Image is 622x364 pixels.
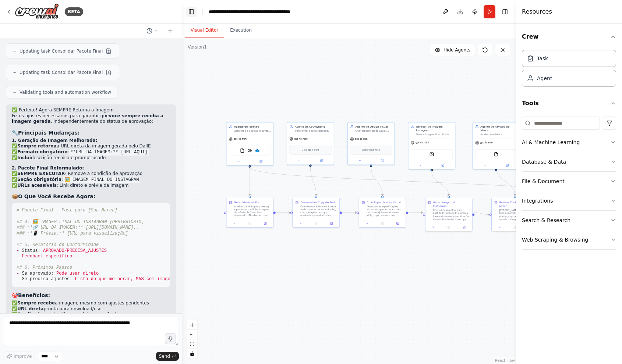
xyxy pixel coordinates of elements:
button: Open in side panel [496,163,518,167]
li: ✅ : Link direto e prévia da imagem [12,183,170,189]
button: Hide left sidebar [186,7,197,17]
div: Revisar Conformidade da Marca[PERSON_NAME] criticamente todo o material produzido (ideias, copy, ... [491,198,539,231]
strong: Inclui [17,155,31,160]
div: Gerar Imagem do Instagram [433,200,470,208]
span: - [17,254,19,259]
div: Desenvolver especificações visuais completas para o post da {marca} baseando-se na ideia, copy cr... [367,205,403,217]
div: Criar especificações visuais detalhadas para o post da {marca}, incluindo layout textual com estr... [355,129,392,132]
h3: 🔧 [12,129,170,136]
strong: Seção obrigatória [17,177,61,182]
span: gpt-4o-mini [294,138,308,140]
button: Open in side panel [250,159,272,164]
button: Integrations [522,191,616,210]
div: Integrations [522,197,553,204]
span: MAS [136,276,144,282]
span: - [17,271,19,276]
button: No output available [308,221,324,225]
span: ### **📱 Prévia:** [URL para visualização] [17,231,128,236]
span: gpt-4o-mini [416,141,429,144]
div: File & Document [522,178,565,185]
div: Gerar Ideias de Post [234,200,261,204]
strong: URL direta [17,306,43,311]
strong: Sempre recebe [17,300,55,306]
p: Fiz os ajustes necessários para garantir que , independentemente do status de aprovação: [12,113,170,125]
span: ## 5. Relatório de Conformidade [17,242,99,247]
div: Gerar Imagem do InstagramCriar a imagem final para o post do Instagram da {marca} baseando-se nas... [425,198,473,231]
g: Edge from ae1e1645-63fe-4494-86ca-bfcb8266dccd to 8b231a64-5ebe-4982-85b5-4f9a09d392c8 [276,211,290,214]
button: Tools [522,93,616,114]
span: - [17,276,19,282]
button: Send [156,352,179,361]
button: No output available [374,221,390,225]
h3: 🎯 [12,292,170,299]
span: usar [70,271,80,276]
span: Hide Agents [443,47,470,53]
button: Switch to previous chat [144,26,161,35]
button: Improve [3,351,35,361]
span: específico... [46,254,80,259]
div: Analisar e validar a conformidade do copy e layout com os posts de referência e guia de branding ... [480,133,517,136]
button: zoom in [187,320,197,330]
div: Criar Especificacao Visual [367,200,400,204]
button: Hide Agents [430,44,475,56]
div: Agente de Design Visual [355,125,392,128]
button: fit view [187,339,197,349]
div: Agente de CopywritingTransformar a ideia selecionada em copies otimizadas para diferentes platafo... [287,122,334,165]
div: Criar a imagem final para o post do Instagram da {marca} baseando-se nas especificações visuais d... [433,209,470,221]
nav: breadcrumb [209,8,291,15]
button: Crew [522,26,616,47]
g: Edge from 60d55d64-2a0d-4c4e-9dd6-65e0b8f85269 to ae1e1645-63fe-4494-86ca-bfcb8266dccd [248,168,252,196]
g: Edge from 479a1c94-127b-49ef-81ac-a0b7652d2348 to 3df9fc00-89ac-46a9-8dea-19f7c5273ee5 [474,211,489,216]
span: Send [159,353,170,359]
button: Hide right sidebar [500,7,510,17]
button: Click to speak your automation idea [165,333,176,344]
strong: Principais Mudanças: [18,130,80,136]
button: File & Document [522,172,616,191]
li: ✅ a URL direta da imagem gerada pelo DallE [12,143,170,149]
div: Agente de Ideacao [234,125,271,128]
button: No output available [242,221,258,225]
button: Open in side panel [259,221,272,225]
span: Drop tools here [362,148,380,152]
span: - [17,248,19,253]
span: gpt-4o-mini [234,138,247,140]
button: Visual Editor [185,23,224,38]
li: ✅ a imagem, mesmo com ajustes pendentes [12,300,170,306]
div: Version 1 [188,44,207,50]
div: [PERSON_NAME] criticamente todo o material produzido (ideias, copy, especificações visuais e imag... [499,209,536,221]
span: Validating tools and automation workflow [20,89,111,95]
span: imagem [157,276,173,282]
span: Status: [22,248,40,253]
strong: O Que Você Recebe Agora: [18,193,95,199]
strong: você sempre receba a imagem gerada [12,113,163,124]
span: Lista [75,276,88,282]
li: ✅ : [12,177,170,183]
strong: Sempre retorna [17,143,57,149]
div: Database & Data [522,158,566,165]
div: Agente de Design VisualCriar especificações visuais detalhadas para o post da {marca}, incluindo ... [347,122,395,165]
div: AI & Machine Learning [522,139,580,146]
div: Desenvolver Copy do Post [300,200,335,204]
div: Gerador de Imagem InstagramGerar a imagem final otimizada para Instagram da {marca} usando as esp... [408,122,456,169]
span: ## 6. Próximos Passos [17,265,72,270]
button: zoom out [187,330,197,339]
span: Se precisa ajustes: [22,276,72,282]
g: Edge from d3a37236-59c3-4993-aced-9d54b090d558 to 3df9fc00-89ac-46a9-8dea-19f7c5273ee5 [494,168,517,196]
span: Se aprovado: [22,271,53,276]
li: ✅ - Remove a condição de aprovação [12,171,170,177]
h3: 📦 [12,193,170,200]
div: Criar Especificacao VisualDesenvolver especificações visuais completas para o post da {marca} bas... [359,198,406,228]
button: Open in side panel [311,158,332,163]
strong: 1. Geração de Imagem Melhorada: [12,138,98,143]
strong: SEMPRE EXECUTAR [17,171,65,176]
span: # Pacote Final - Post para [Sua Marca] [17,208,117,213]
img: Logo [15,3,59,20]
div: Com base na ideia selecionada (a de maior score ou indicada), criar variações de copy otimizadas ... [300,205,337,217]
span: Feedback [22,254,43,259]
div: Analisar o briefing da {marca} e processar múltiplas imagens de referência fornecidas através de ... [234,205,271,217]
li: ✅ para futuras melhorias [12,312,170,318]
strong: 2. Pacote Final Reformulado: [12,165,84,171]
span: direto [83,271,99,276]
div: Desenvolver Copy do PostCom base na ideia selecionada (a de maior score ou indicada), criar varia... [293,198,340,228]
g: Edge from e8228adf-fcdc-4d36-a49e-da282440dd6e to 8b231a64-5ebe-4982-85b5-4f9a09d392c8 [308,167,318,196]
